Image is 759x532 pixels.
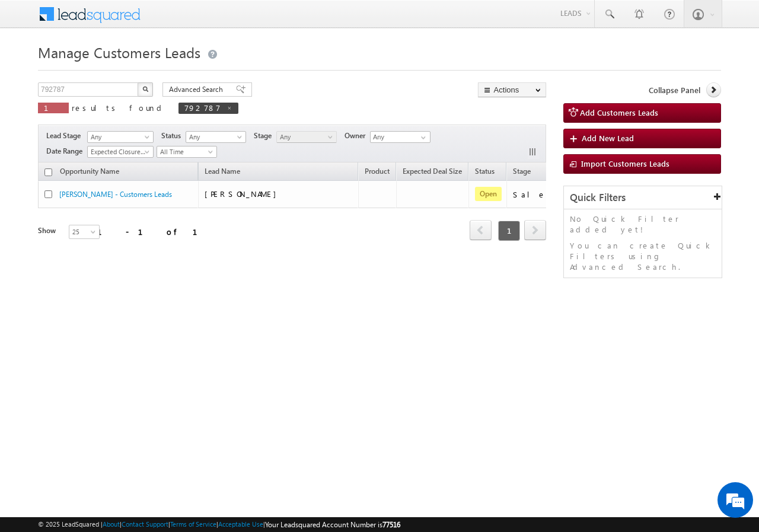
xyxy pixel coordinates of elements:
[276,131,337,143] a: Any
[582,133,634,143] span: Add New Lead
[277,132,333,142] span: Any
[397,165,468,180] a: Expected Deal Size
[470,221,492,240] a: prev
[345,130,370,141] span: Owner
[46,130,85,141] span: Lead Stage
[170,520,216,528] a: Terms of Service
[649,85,700,95] span: Collapse Panel
[186,132,243,142] span: Any
[218,520,263,528] a: Acceptable Use
[513,167,531,176] span: Stage
[580,107,658,117] span: Add Customers Leads
[403,167,462,176] span: Expected Deal Size
[254,130,276,141] span: Stage
[184,103,221,113] span: 792787
[157,146,213,157] span: All Time
[265,520,400,529] span: Your Leadsquared Account Number is
[46,146,87,157] span: Date Range
[38,519,400,530] span: © 2025 LeadSquared | | | | |
[581,158,669,168] span: Import Customers Leads
[570,240,716,272] p: You can create Quick Filters using Advanced Search.
[498,221,520,241] span: 1
[382,520,400,529] span: 77516
[365,167,390,176] span: Product
[205,189,282,199] span: [PERSON_NAME]
[44,103,63,113] span: 1
[169,84,227,95] span: Advanced Search
[570,214,716,235] p: No Quick Filter added yet!
[524,221,546,240] a: next
[414,132,429,144] a: Show All Items
[72,103,166,113] span: results found
[469,165,500,180] a: Status
[38,43,200,62] span: Manage Customers Leads
[54,165,125,180] a: Opportunity Name
[513,189,596,200] div: Sale Marked
[87,131,154,143] a: Any
[59,190,172,199] a: [PERSON_NAME] - Customers Leads
[38,225,59,236] div: Show
[564,186,722,209] div: Quick Filters
[524,220,546,240] span: next
[69,227,101,237] span: 25
[88,132,149,142] span: Any
[470,220,492,240] span: prev
[478,82,546,97] button: Actions
[69,225,100,239] a: 25
[87,146,154,158] a: Expected Closure Date
[44,168,52,176] input: Check all records
[157,146,217,158] a: All Time
[142,86,148,92] img: Search
[88,146,149,157] span: Expected Closure Date
[475,187,502,201] span: Open
[60,167,119,176] span: Opportunity Name
[370,131,430,143] input: Type to Search
[122,520,168,528] a: Contact Support
[97,225,212,238] div: 1 - 1 of 1
[103,520,120,528] a: About
[186,131,246,143] a: Any
[507,165,537,180] a: Stage
[199,165,246,180] span: Lead Name
[161,130,186,141] span: Status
